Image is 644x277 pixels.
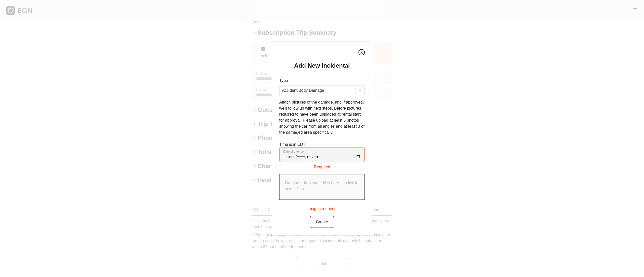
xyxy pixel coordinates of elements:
p: Drag and drop some files here, or click to select files [285,180,359,192]
p: Type [279,78,365,84]
div: Time is in EDT [279,142,365,170]
p: Attach pictures of the damage, and if approved, we’ll follow up with next steps. Before pictures ... [279,99,365,135]
div: Required [279,162,365,170]
button: Create [310,216,334,228]
button: X [358,49,365,56]
div: Images required [307,204,337,212]
label: Date of offense [283,150,304,154]
h2: Add New Incidental [294,62,350,70]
